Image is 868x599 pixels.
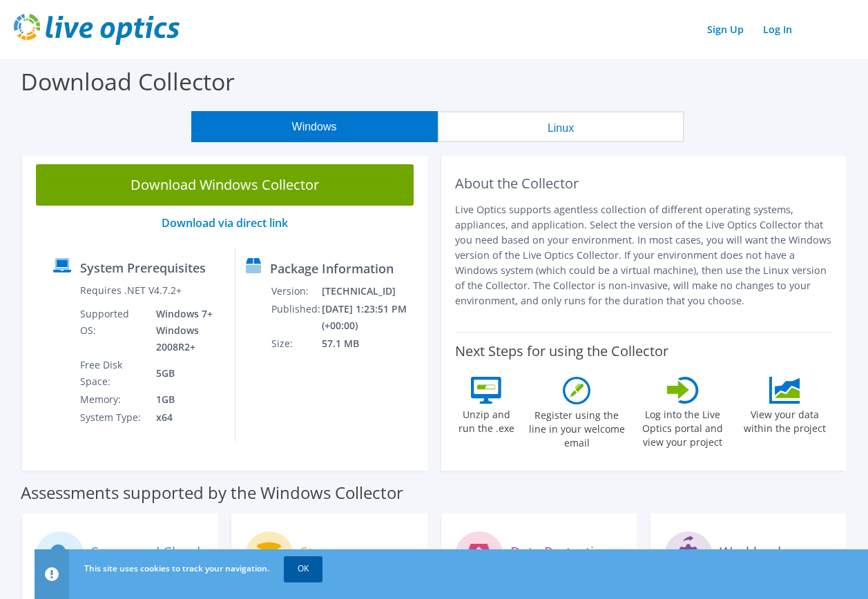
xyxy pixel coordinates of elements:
[284,556,322,581] a: OK
[146,409,224,426] td: x64
[720,545,788,559] label: Workloads
[80,261,206,275] label: System Prerequisites
[321,335,421,353] td: 57.1 MB
[438,111,684,142] button: Linux
[84,562,269,574] span: This site uses cookies to track your navigation.
[80,284,182,297] label: Requires .NET V4.7.2+
[271,300,321,335] td: Published:
[146,305,224,356] td: Windows 7+ Windows 2008R2+
[270,262,394,275] label: Package Information
[79,391,145,409] td: Memory:
[91,545,200,559] label: Server and Cloud
[271,282,321,300] td: Version:
[700,19,751,39] a: Sign Up
[21,66,235,97] label: Download Collector
[79,305,145,356] td: Supported OS:
[162,215,288,230] a: Download via direct link
[191,111,438,142] button: Windows
[79,356,145,391] td: Free Disk Space:
[21,486,403,500] label: Assessments supported by the Windows Collector
[756,19,799,39] a: Log In
[14,14,180,45] img: live_optics_svg.svg
[146,391,224,409] td: 1GB
[455,343,668,360] label: Next Steps for using the Collector
[36,164,414,206] a: Download Windows Collector
[271,335,321,353] td: Size:
[79,409,145,426] td: System Type:
[510,545,610,559] label: Data Protection
[146,356,224,391] td: 5GB
[321,300,421,335] td: [DATE] 1:23:51 PM (+00:00)
[525,404,629,450] label: Register using the line in your welcome email
[455,202,833,308] p: Live Optics supports agentless collection of different operating systems, appliances, and applica...
[455,175,833,192] h2: About the Collector
[635,404,731,449] label: Log into the Live Optics portal and view your project
[321,282,421,300] td: [TECHNICAL_ID]
[737,404,833,435] label: View your data within the project
[300,545,349,559] label: Storage
[455,404,519,435] label: Unzip and run the .exe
